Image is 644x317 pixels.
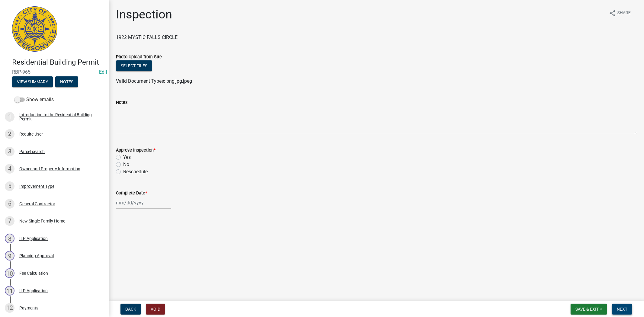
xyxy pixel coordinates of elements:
[19,202,55,206] div: General Contractor
[612,304,632,315] button: Next
[123,168,148,175] label: Reschedule
[116,78,192,84] span: Valid Document Types: png,jpg,jpeg
[116,55,162,59] label: Photo Upload from Site
[5,112,14,122] div: 1
[604,7,636,19] button: shareShare
[55,76,78,87] button: Notes
[19,184,54,188] div: Improvement Type
[19,219,65,223] div: New Single Family Home
[12,76,53,87] button: View Summary
[19,113,99,121] div: Introduction to the Residential Building Permit
[99,69,107,75] wm-modal-confirm: Edit Application Number
[19,236,48,241] div: ILP Application
[609,10,616,17] i: share
[116,60,152,71] button: Select files
[617,10,631,17] span: Share
[55,80,78,85] wm-modal-confirm: Notes
[5,147,14,156] div: 3
[12,6,57,52] img: City of Jeffersonville, Indiana
[5,268,14,278] div: 10
[617,307,627,312] span: Next
[123,161,129,168] label: No
[99,69,107,75] a: Edit
[19,271,48,275] div: Fee Calculation
[116,191,147,195] label: Complete Date
[125,307,136,312] span: Back
[123,154,131,161] label: Yes
[5,286,14,296] div: 11
[19,254,54,258] div: Planning Approval
[5,199,14,209] div: 6
[116,101,127,105] label: Notes
[120,304,141,315] button: Back
[116,197,171,209] input: mm/dd/yyyy
[12,80,53,85] wm-modal-confirm: Summary
[116,148,155,152] label: Approve Inspection
[12,69,97,75] span: RBP-965
[5,216,14,226] div: 7
[5,251,14,261] div: 9
[575,307,599,312] span: Save & Exit
[5,129,14,139] div: 2
[5,181,14,191] div: 5
[5,164,14,174] div: 4
[19,306,38,310] div: Payments
[146,304,165,315] button: Void
[19,167,80,171] div: Owner and Property Information
[14,96,54,103] label: Show emails
[12,58,104,67] h4: Residential Building Permit
[5,303,14,313] div: 12
[19,289,48,293] div: ILP Application
[5,234,14,243] div: 8
[571,304,607,315] button: Save & Exit
[116,34,637,41] p: 1922 MYSTIC FALLS CIRCLE
[116,7,172,22] h1: Inspection
[19,149,45,154] div: Parcel search
[19,132,43,136] div: Require User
